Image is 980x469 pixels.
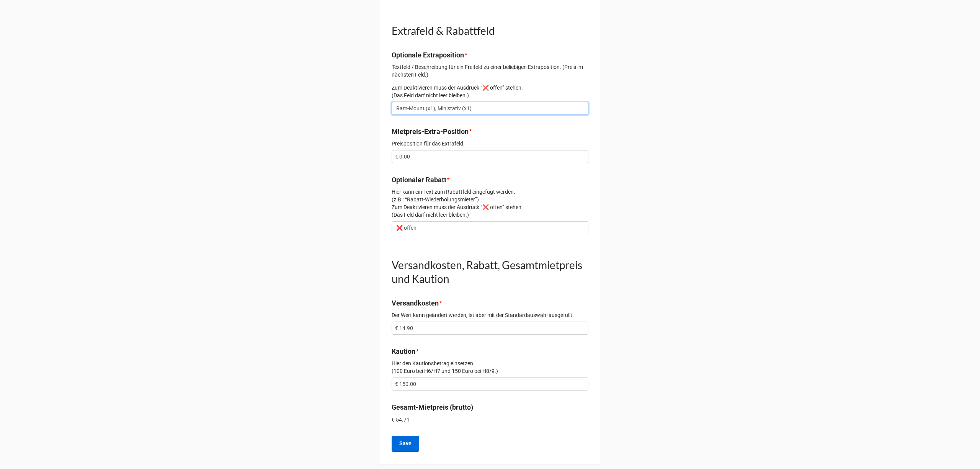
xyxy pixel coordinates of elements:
[392,126,469,137] label: Mietpreis-Extra-Position
[392,188,588,219] p: Hier kann ein Text zum Rabattfeld eingefügt werden. (z.B.: “Rabatt-Wiederholungsmieter”) Zum Deak...
[392,298,439,309] label: Versandkosten
[392,140,588,147] p: Preisposition für das Extrafeld.
[392,416,588,423] p: € 54.71
[392,403,473,411] b: Gesamt-Mietpreis (brutto)
[392,63,588,78] p: Textfeld / Beschreibung für ein Freifeld zu einer beliebigen Extraposition. (Preis im nächsten Fe...
[392,84,588,99] p: Zum Deaktivieren muss der Ausdruck “❌ offen” stehen. (Das Feld darf nicht leer bleiben.)
[392,346,415,357] label: Kaution
[392,360,588,375] p: Hier den Kautionsbetrag einsetzen. (100 Euro bei H6/H7 und 150 Euro bei H8/9.)
[392,24,588,38] h1: Extrafeld & Rabattfeld
[392,175,446,185] label: Optionaler Rabatt
[392,258,588,286] h1: Versandkosten, Rabatt, Gesamtmietpreis und Kaution
[392,436,419,452] button: Save
[392,50,464,60] label: Optionale Extraposition
[392,311,588,319] p: Der Wert kann geändert werden, ist aber mit der Standardauswahl ausgefüllt.
[399,440,412,448] b: Save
